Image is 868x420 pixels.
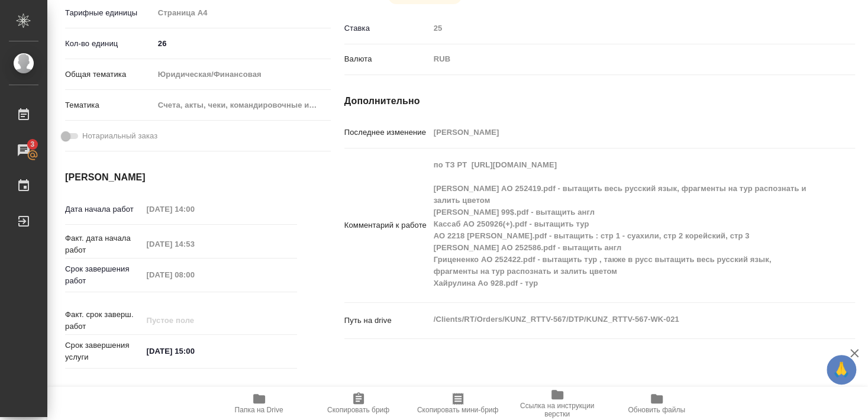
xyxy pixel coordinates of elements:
[344,315,430,327] p: Путь на drive
[143,201,246,218] input: Пустое поле
[82,130,157,142] span: Нотариальный заказ
[430,155,812,293] textarea: по ТЗ РТ [URL][DOMAIN_NAME] [PERSON_NAME] АО 252419.pdf - вытащить весь русский язык, фрагменты н...
[65,170,297,185] h4: [PERSON_NAME]
[154,95,331,115] div: Счета, акты, чеки, командировочные и таможенные документы
[417,406,498,414] span: Скопировать мини-бриф
[154,35,331,52] input: ✎ Введи что-нибудь
[408,387,508,420] button: Скопировать мини-бриф
[430,20,812,37] input: Пустое поле
[508,387,607,420] button: Ссылка на инструкции верстки
[344,127,430,138] p: Последнее изменение
[143,312,246,329] input: Пустое поле
[827,355,856,385] button: 🙏
[65,340,143,363] p: Срок завершения услуги
[143,266,246,283] input: Пустое поле
[154,64,331,85] div: Юридическая/Финансовая
[154,3,331,23] div: Страница А4
[65,232,143,256] p: Факт. дата начала работ
[65,7,154,19] p: Тарифные единицы
[65,99,154,111] p: Тематика
[309,387,408,420] button: Скопировать бриф
[65,69,154,80] p: Общая тематика
[65,309,143,332] p: Факт. срок заверш. работ
[515,402,600,418] span: Ссылка на инструкции верстки
[344,94,855,108] h4: Дополнительно
[831,357,851,382] span: 🙏
[344,53,430,65] p: Валюта
[430,309,812,329] textarea: /Clients/RT/Orders/KUNZ_RTTV-567/DTP/KUNZ_RTTV-567-WK-021
[3,135,44,165] a: 3
[65,38,154,50] p: Кол-во единиц
[23,138,41,150] span: 3
[65,203,143,215] p: Дата начала работ
[344,219,430,231] p: Комментарий к работе
[430,49,812,69] div: RUB
[430,124,812,141] input: Пустое поле
[143,343,246,360] input: ✎ Введи что-нибудь
[235,406,283,414] span: Папка на Drive
[143,235,246,253] input: Пустое поле
[607,387,706,420] button: Обновить файлы
[65,263,143,287] p: Срок завершения работ
[209,387,309,420] button: Папка на Drive
[327,406,389,414] span: Скопировать бриф
[344,22,430,34] p: Ставка
[628,406,685,414] span: Обновить файлы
